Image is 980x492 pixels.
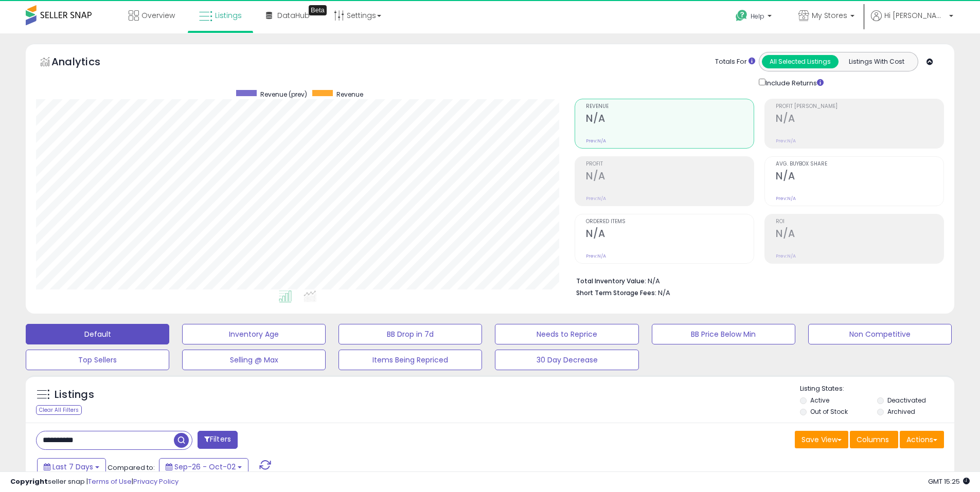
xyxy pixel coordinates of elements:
[141,10,175,21] span: Overview
[215,10,242,21] span: Listings
[10,477,179,487] div: seller snap | |
[735,9,748,22] i: Get Help
[715,57,755,67] div: Totals For
[51,54,120,71] h5: Analytics
[586,113,754,126] h2: N/A
[495,324,638,344] button: Needs to Reprice
[336,90,363,99] span: Revenue
[900,431,944,448] button: Actions
[795,431,848,448] button: Save View
[277,10,310,21] span: DataHub
[26,324,169,344] button: Default
[887,396,926,405] label: Deactivated
[26,350,169,370] button: Top Sellers
[495,350,638,370] button: 30 Day Decrease
[808,324,952,344] button: Non Competitive
[776,138,796,144] small: Prev: N/A
[108,463,155,472] span: Compared to:
[751,12,764,21] span: Help
[338,350,482,370] button: Items Being Repriced
[586,253,606,259] small: Prev: N/A
[55,388,94,402] h5: Listings
[658,288,670,298] span: N/A
[776,161,943,167] span: Avg. Buybox Share
[36,405,82,415] div: Clear All Filters
[871,10,953,33] a: Hi [PERSON_NAME]
[810,396,829,405] label: Active
[37,458,106,476] button: Last 7 Days
[810,407,848,416] label: Out of Stock
[586,228,754,242] h2: N/A
[586,138,606,144] small: Prev: N/A
[586,161,754,167] span: Profit
[576,288,656,297] b: Short Term Storage Fees:
[776,195,796,202] small: Prev: N/A
[182,350,326,370] button: Selling @ Max
[776,113,943,126] h2: N/A
[182,324,326,344] button: Inventory Age
[309,5,327,15] div: Tooltip anchor
[928,477,970,486] span: 2025-10-10 15:25 GMT
[576,274,936,286] li: N/A
[776,219,943,225] span: ROI
[652,324,795,344] button: BB Price Below Min
[800,384,954,394] p: Listing States:
[586,219,754,225] span: Ordered Items
[10,477,48,486] strong: Copyright
[762,55,839,68] button: All Selected Listings
[586,104,754,110] span: Revenue
[338,324,482,344] button: BB Drop in 7d
[88,477,132,486] a: Terms of Use
[174,462,236,472] span: Sep-26 - Oct-02
[586,195,606,202] small: Prev: N/A
[727,2,782,33] a: Help
[857,434,889,445] span: Columns
[776,170,943,184] h2: N/A
[812,10,847,21] span: My Stores
[776,253,796,259] small: Prev: N/A
[884,10,946,21] span: Hi [PERSON_NAME]
[576,277,646,285] b: Total Inventory Value:
[586,170,754,184] h2: N/A
[887,407,915,416] label: Archived
[260,90,307,99] span: Revenue (prev)
[751,77,836,88] div: Include Returns
[850,431,898,448] button: Columns
[776,104,943,110] span: Profit [PERSON_NAME]
[198,431,238,449] button: Filters
[776,228,943,242] h2: N/A
[52,462,93,472] span: Last 7 Days
[133,477,179,486] a: Privacy Policy
[838,55,915,68] button: Listings With Cost
[159,458,248,476] button: Sep-26 - Oct-02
